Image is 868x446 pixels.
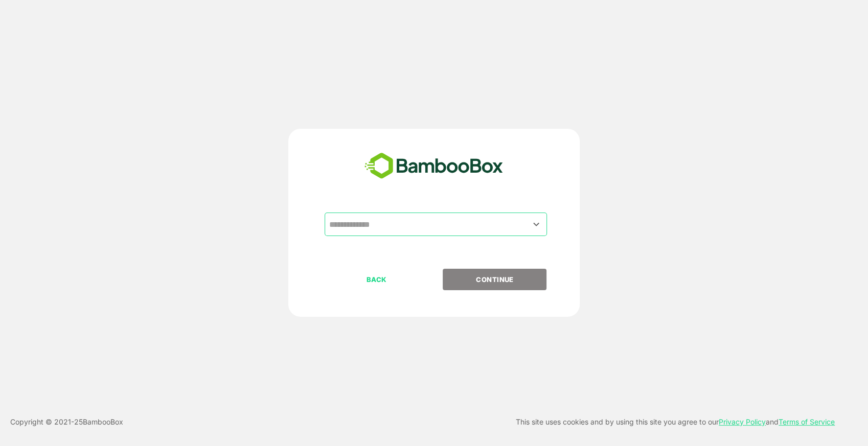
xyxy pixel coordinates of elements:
p: Copyright © 2021- 25 BambooBox [10,416,123,428]
a: Terms of Service [779,417,835,426]
a: Privacy Policy [719,417,766,426]
p: CONTINUE [444,274,546,285]
button: Open [530,217,543,231]
p: BACK [326,274,428,285]
p: This site uses cookies and by using this site you agree to our and [516,416,835,428]
button: BACK [325,269,428,290]
button: CONTINUE [443,269,546,290]
img: bamboobox [359,149,509,183]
